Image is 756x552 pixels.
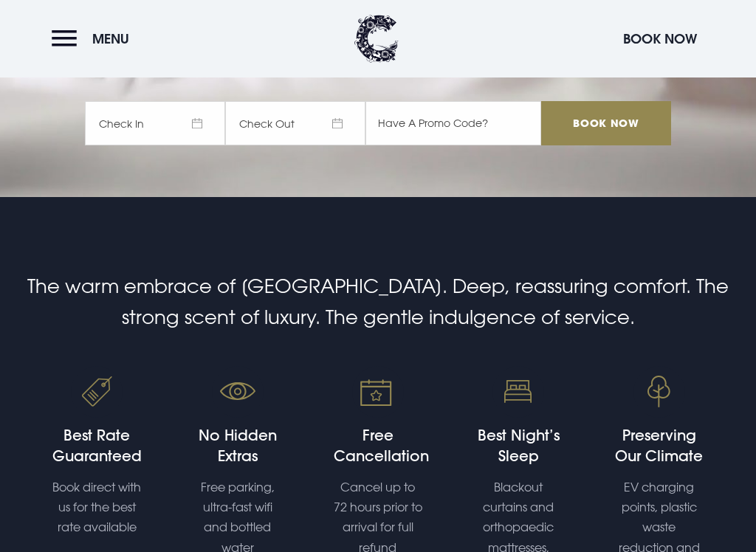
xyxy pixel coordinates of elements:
img: Event venue Bangor, Northern Ireland [633,366,685,418]
h4: Best Rate Guaranteed [52,425,141,466]
input: Book Now [541,101,671,145]
span: Check In [85,101,225,145]
h4: Best Night’s Sleep [474,425,563,466]
button: Menu [52,23,137,55]
img: Best rate guaranteed [71,366,123,418]
img: Orthopaedic mattresses sleep [492,366,544,418]
h4: Preserving Our Climate [615,425,704,466]
img: Clandeboye Lodge [354,15,399,63]
input: Have A Promo Code? [365,101,541,145]
span: Check Out [225,101,365,145]
img: Tailored bespoke events venue [352,366,404,418]
img: No hidden fees [212,366,264,418]
span: Menu [92,30,129,47]
p: Book direct with us for the best rate available [52,477,141,538]
span: The warm embrace of [GEOGRAPHIC_DATA]. Deep, reassuring comfort. The strong scent of luxury. The ... [27,275,729,328]
h4: No Hidden Extras [193,425,282,466]
button: Book Now [616,23,704,55]
h4: Free Cancellation [334,425,422,466]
